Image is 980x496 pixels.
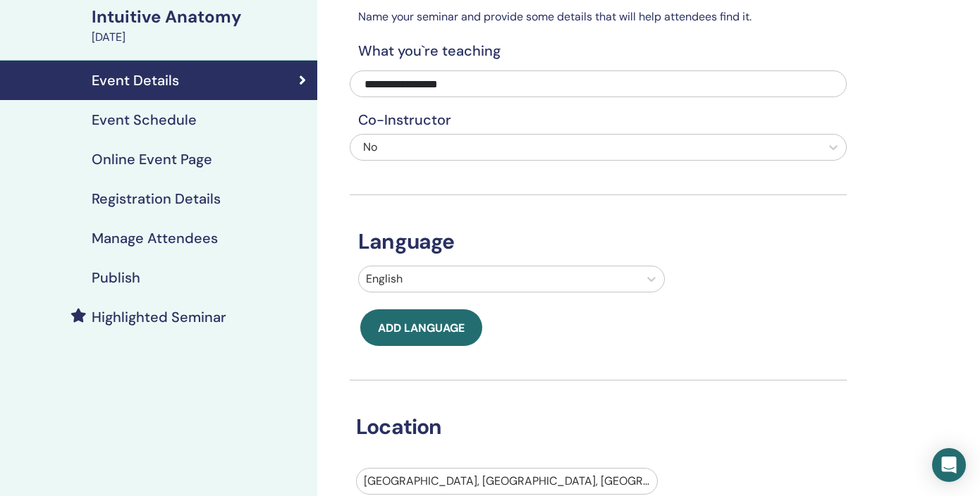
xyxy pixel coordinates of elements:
h4: Online Event Page [92,151,212,168]
h4: Highlighted Seminar [92,309,226,325]
h4: Co-Instructor [350,111,847,128]
div: [DATE] [92,29,309,46]
h4: Publish [92,269,140,286]
h4: Manage Attendees [92,230,218,247]
h4: Registration Details [92,190,221,207]
span: Add language [378,321,465,335]
div: Intuitive Anatomy [92,5,309,29]
h4: Event Schedule [92,111,197,128]
h3: Location [348,414,828,440]
span: No [363,139,377,154]
h3: Language [350,229,847,254]
p: Name your seminar and provide some details that will help attendees find it. [350,8,847,25]
h4: Event Details [92,72,179,89]
h4: What you`re teaching [350,42,847,59]
button: Add language [360,309,482,346]
a: Intuitive Anatomy[DATE] [83,5,317,46]
div: Open Intercom Messenger [932,448,966,482]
